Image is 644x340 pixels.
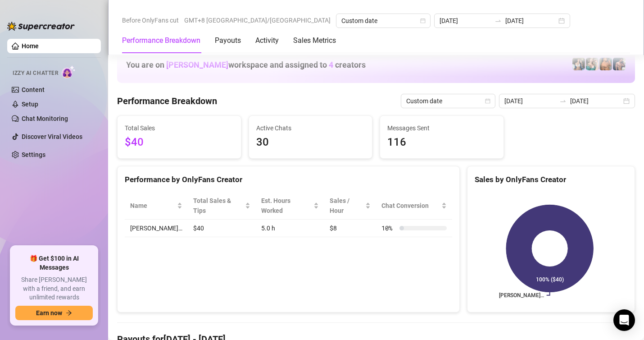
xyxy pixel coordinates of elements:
[256,123,365,133] span: Active Chats
[184,14,331,27] span: GMT+8 [GEOGRAPHIC_DATA]/[GEOGRAPHIC_DATA]
[505,16,557,26] input: End date
[613,309,635,331] div: Open Intercom Messenger
[22,151,45,158] a: Settings
[440,16,491,26] input: Start date
[599,58,612,70] img: JG
[22,133,82,140] a: Discover Viral Videos
[381,223,396,233] span: 10 %
[125,220,188,237] td: [PERSON_NAME]…
[126,60,366,70] h1: You are on workspace and assigned to creators
[215,35,241,46] div: Payouts
[255,35,279,46] div: Activity
[499,292,544,299] text: [PERSON_NAME]…
[166,60,228,69] span: [PERSON_NAME]
[117,95,217,107] h4: Performance Breakdown
[15,276,93,302] span: Share [PERSON_NAME] with a friend, and earn unlimited rewards
[387,134,496,151] span: 116
[256,220,324,237] td: 5.0 h
[13,69,58,78] span: Izzy AI Chatter
[256,134,365,151] span: 30
[7,22,75,31] img: logo-BBDzfeDw.svg
[22,86,45,93] a: Content
[406,94,490,108] span: Custom date
[122,35,200,46] div: Performance Breakdown
[125,134,234,151] span: $40
[381,201,440,211] span: Chat Conversion
[341,14,425,28] span: Custom date
[420,18,426,23] span: calendar
[62,65,76,78] img: AI Chatter
[387,123,496,133] span: Messages Sent
[376,192,452,220] th: Chat Conversion
[193,196,243,216] span: Total Sales & Tips
[293,35,336,46] div: Sales Metrics
[504,96,556,106] input: Start date
[572,58,585,70] img: Katy
[22,42,39,50] a: Home
[570,96,621,106] input: End date
[15,254,93,272] span: 🎁 Get $100 in AI Messages
[125,174,452,186] div: Performance by OnlyFans Creator
[22,115,68,122] a: Chat Monitoring
[330,196,364,216] span: Sales / Hour
[613,58,626,70] img: Axel
[559,97,567,105] span: to
[36,309,62,317] span: Earn now
[188,192,256,220] th: Total Sales & Tips
[329,60,333,69] span: 4
[324,192,376,220] th: Sales / Hour
[324,220,376,237] td: $8
[494,17,502,24] span: swap-right
[559,97,567,105] span: swap-right
[66,310,72,316] span: arrow-right
[22,101,38,108] a: Setup
[586,58,599,70] img: Zaddy
[494,17,502,24] span: to
[485,98,490,104] span: calendar
[475,174,627,186] div: Sales by OnlyFans Creator
[130,201,175,211] span: Name
[15,306,93,320] button: Earn nowarrow-right
[122,14,179,27] span: Before OnlyFans cut
[188,220,256,237] td: $40
[125,123,234,133] span: Total Sales
[261,196,312,216] div: Est. Hours Worked
[125,192,188,220] th: Name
